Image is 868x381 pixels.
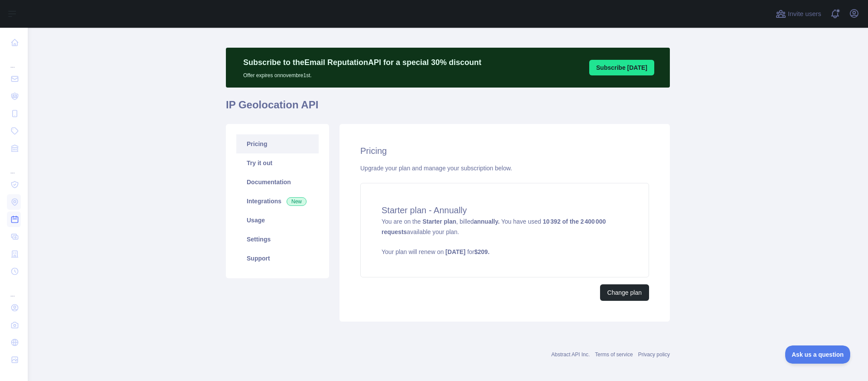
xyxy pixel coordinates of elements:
[785,345,851,364] iframe: Toggle Customer Support
[236,134,319,153] a: Pricing
[474,248,489,255] strong: $ 209 .
[236,211,319,230] a: Usage
[236,173,319,192] a: Documentation
[226,98,670,119] h1: IP Geolocation API
[360,145,649,157] h2: Pricing
[236,230,319,249] a: Settings
[243,56,481,68] p: Subscribe to the Email Reputation API for a special 30 % discount
[595,352,633,358] a: Terms of service
[382,218,628,256] span: You are on the , billed You have used available your plan.
[445,248,465,255] strong: [DATE]
[589,60,654,75] button: Subscribe [DATE]
[243,68,481,79] p: Offer expires on novembre 1st.
[236,192,319,211] a: Integrations New
[360,164,649,173] div: Upgrade your plan and manage your subscription below.
[236,249,319,268] a: Support
[382,247,628,256] p: Your plan will renew on for
[7,158,21,175] div: ...
[7,281,21,298] div: ...
[382,204,628,216] h4: Starter plan - Annually
[638,352,670,358] a: Privacy policy
[551,352,590,358] a: Abstract API Inc.
[236,153,319,173] a: Try it out
[287,197,307,206] span: New
[600,284,649,301] button: Change plan
[774,7,823,21] button: Invite users
[422,218,456,225] strong: Starter plan
[788,9,821,19] span: Invite users
[7,52,21,69] div: ...
[474,218,500,225] strong: annually.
